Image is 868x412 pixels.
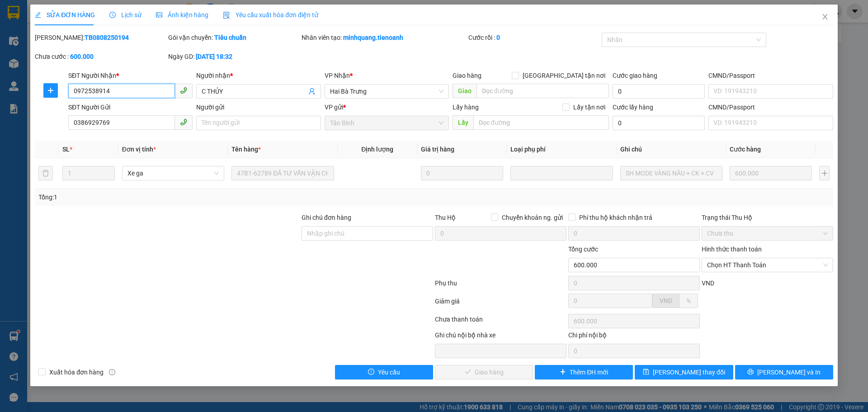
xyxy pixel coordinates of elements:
span: edit [35,12,41,18]
span: info-circle [109,369,115,375]
div: Chi phí nội bộ [568,330,700,344]
span: exclamation-circle [368,369,374,376]
div: Giảm giá [434,296,567,312]
span: VND [702,279,714,287]
span: Giao [453,84,476,98]
div: SĐT Người Nhận [68,71,193,81]
button: Close [812,5,838,30]
div: CMND/Passport [708,102,833,112]
b: minhquang.tienoanh [343,34,403,41]
span: Thu Hộ [435,214,456,221]
div: Nhân viên tạo: [302,33,467,43]
input: Cước giao hàng [613,84,705,99]
span: save [643,369,649,376]
label: Ghi chú đơn hàng [302,214,351,221]
b: 0 [496,34,500,41]
span: phone [180,118,187,126]
span: Yêu cầu xuất hóa đơn điện tử [223,11,318,19]
span: Chọn HT Thanh Toán [707,258,828,272]
span: close [821,13,829,20]
span: Cước hàng [730,146,761,153]
div: [PERSON_NAME]: [35,33,166,43]
div: VP gửi [325,102,449,112]
span: VND [660,297,672,304]
button: plus [819,166,829,180]
span: Lấy tận nơi [570,102,609,112]
th: Loại phụ phí [507,141,616,158]
div: Cước rồi : [468,33,600,43]
button: printer[PERSON_NAME] và In [735,365,833,379]
div: Phụ thu [434,278,567,294]
span: plus [560,369,566,376]
span: Ảnh kiện hàng [156,11,208,19]
div: Người gửi [196,102,321,112]
span: Lịch sử [109,11,142,19]
div: CMND/Passport [708,71,833,81]
div: Tổng: 1 [38,192,335,202]
span: Tân Bình [330,116,443,130]
b: Tiêu chuẩn [214,34,246,41]
span: picture [156,12,162,18]
th: Ghi chú [617,141,726,158]
span: Chuyển khoản ng. gửi [498,213,566,223]
div: Chưa thanh toán [434,314,567,330]
span: plus [44,87,57,94]
b: 600.000 [70,53,94,60]
label: Cước giao hàng [613,72,657,79]
span: Đơn vị tính [122,146,156,153]
input: Cước lấy hàng [613,116,705,130]
label: Hình thức thanh toán [702,246,762,253]
b: TB0808250194 [85,34,129,41]
span: SL [62,146,70,153]
div: Ngày GD: [168,52,300,62]
div: Ghi chú nội bộ nhà xe [435,330,566,344]
span: Hai Bà Trưng [330,85,443,98]
span: Lấy hàng [453,104,479,111]
span: Giao hàng [453,72,481,79]
span: Xe ga [127,166,219,180]
input: VD: Bàn, Ghế [231,166,334,180]
button: plusThêm ĐH mới [535,365,633,379]
span: SỬA ĐƠN HÀNG [35,11,95,19]
div: Gói vận chuyển: [168,33,300,43]
span: [PERSON_NAME] và In [757,367,821,377]
span: [PERSON_NAME] thay đổi [653,367,725,377]
span: Phí thu hộ khách nhận trả [576,213,656,223]
button: checkGiao hàng [435,365,533,379]
input: 0 [730,166,812,180]
span: user-add [308,88,316,95]
input: Ghi Chú [620,166,722,180]
span: Tổng cước [568,246,598,253]
span: [GEOGRAPHIC_DATA] tận nơi [519,71,609,81]
span: Lấy [453,115,473,130]
input: Dọc đường [476,84,609,98]
label: Cước lấy hàng [613,104,653,111]
button: save[PERSON_NAME] thay đổi [635,365,733,379]
span: Giá trị hàng [421,146,454,153]
span: % [686,297,691,304]
input: Dọc đường [473,115,609,130]
div: Người nhận [196,71,321,81]
span: Chưa thu [707,227,828,240]
span: printer [747,369,754,376]
b: [DATE] 18:32 [196,53,232,60]
span: phone [180,87,187,94]
span: clock-circle [109,12,116,18]
span: Định lượng [361,146,393,153]
div: SĐT Người Gửi [68,102,193,112]
input: 0 [421,166,503,180]
span: Xuất hóa đơn hàng [46,367,107,377]
button: exclamation-circleYêu cầu [335,365,433,379]
span: Tên hàng [231,146,261,153]
button: delete [38,166,53,180]
input: Ghi chú đơn hàng [302,226,433,241]
img: icon [223,12,230,19]
span: Thêm ĐH mới [570,367,608,377]
button: plus [43,83,58,98]
span: Yêu cầu [378,367,400,377]
div: Chưa cước : [35,52,166,62]
div: Trạng thái Thu Hộ [702,213,833,223]
span: VP Nhận [325,72,350,79]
